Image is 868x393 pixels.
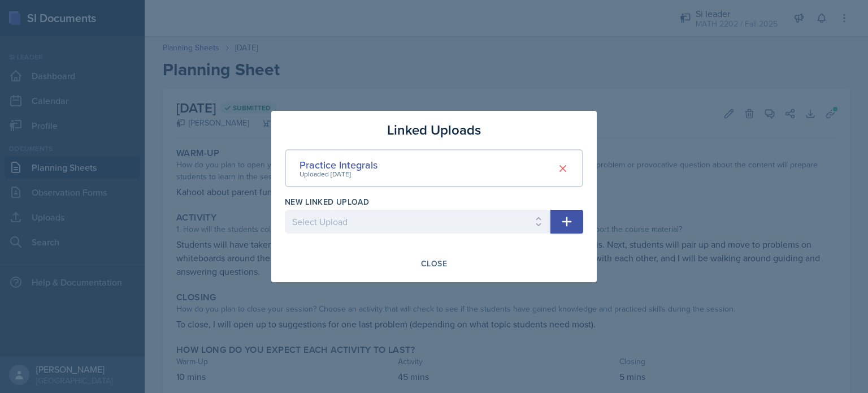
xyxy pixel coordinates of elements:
[421,259,447,268] div: Close
[300,169,377,179] div: Uploaded [DATE]
[414,254,454,273] button: Close
[285,196,369,208] label: New Linked Upload
[300,157,377,172] div: Practice Integrals
[387,120,481,140] h3: Linked Uploads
